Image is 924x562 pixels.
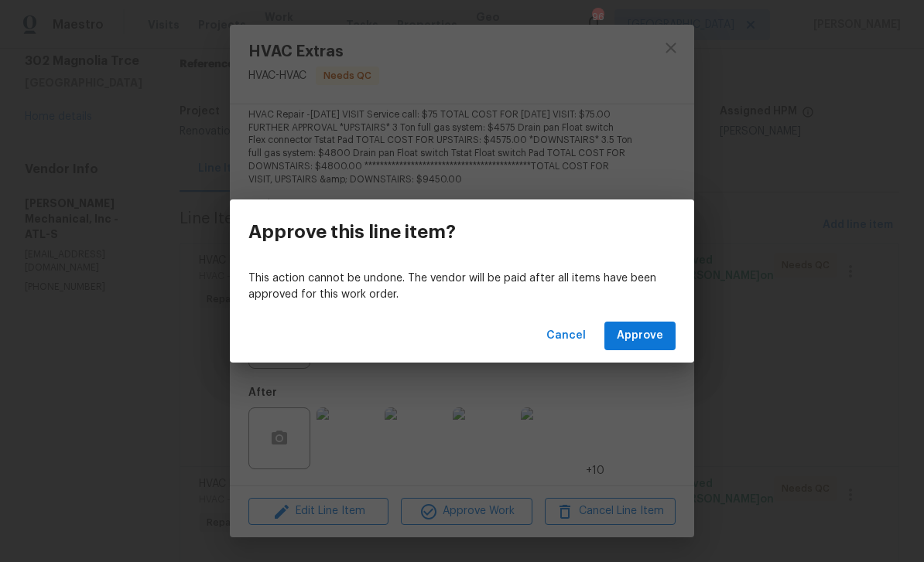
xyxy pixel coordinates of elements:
button: Cancel [540,322,592,350]
h3: Approve this line item? [248,221,456,243]
button: Approve [604,322,676,350]
span: Cancel [546,326,586,346]
span: Approve [617,326,663,346]
p: This action cannot be undone. The vendor will be paid after all items have been approved for this... [248,271,676,303]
